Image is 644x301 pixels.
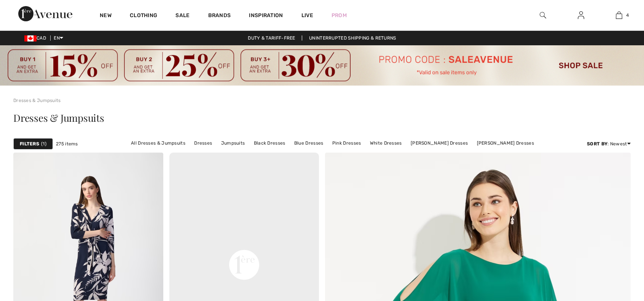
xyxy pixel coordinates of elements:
a: Sign In [572,11,590,20]
a: Sale [175,12,190,20]
a: [PERSON_NAME] Dresses [407,138,472,148]
img: 1ère Avenue [18,6,72,21]
a: Dresses & Jumpsuits [13,98,61,103]
span: 4 [626,12,629,19]
iframe: Opens a widget where you can chat to one of our agents [596,244,636,263]
div: : Newest [587,140,631,147]
img: search the website [540,11,546,20]
a: Dresses [190,138,216,148]
a: Live [301,11,313,19]
span: EN [54,35,63,41]
img: Canadian Dollar [24,35,37,41]
span: 275 items [56,140,78,147]
a: 4 [600,11,638,20]
img: My Info [578,11,584,20]
strong: Sort By [587,141,607,147]
a: Jumpsuits [217,138,249,148]
a: Blue Dresses [290,138,327,148]
a: [PERSON_NAME] Dresses [473,138,538,148]
a: Brands [208,12,231,20]
a: Prom [332,11,347,19]
a: New [100,12,112,20]
a: Black Dresses [250,138,289,148]
a: Clothing [130,12,157,20]
span: 1 [41,140,46,147]
span: CAD [24,35,49,41]
span: Inspiration [249,12,283,20]
a: All Dresses & Jumpsuits [127,138,189,148]
span: Dresses & Jumpsuits [13,111,104,124]
a: Pink Dresses [328,138,365,148]
img: My Bag [616,11,622,20]
a: White Dresses [366,138,406,148]
strong: Filters [20,140,39,147]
